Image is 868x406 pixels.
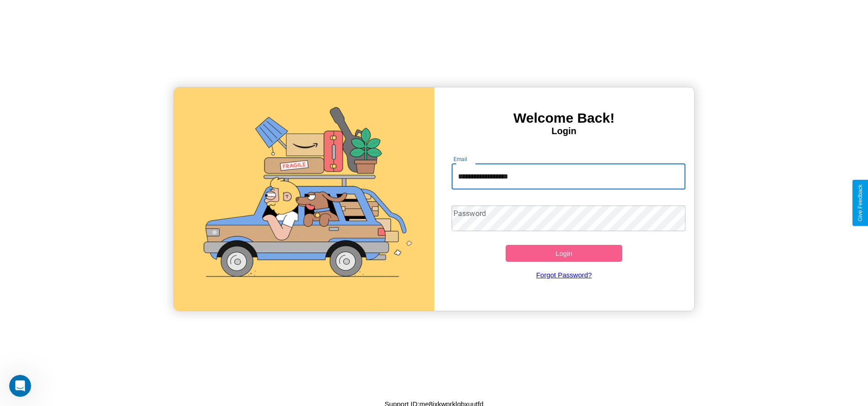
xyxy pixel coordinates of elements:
h3: Welcome Back! [434,110,694,126]
a: Forgot Password? [447,262,681,288]
label: Email [453,155,468,163]
div: Give Feedback [857,184,863,222]
img: gif [174,87,434,311]
iframe: Intercom live chat [9,375,31,397]
h4: Login [434,126,694,136]
button: Login [506,245,623,262]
